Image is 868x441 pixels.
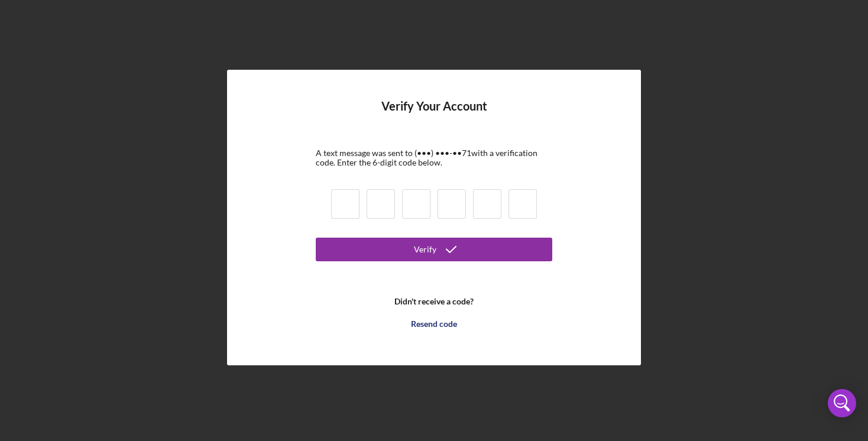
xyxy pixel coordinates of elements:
[316,312,552,336] button: Resend code
[394,297,474,306] b: Didn't receive a code?
[411,312,457,336] div: Resend code
[316,148,552,167] div: A text message was sent to (•••) •••-•• 71 with a verification code. Enter the 6-digit code below.
[316,238,552,261] button: Verify
[414,238,436,261] div: Verify
[828,389,856,417] div: Open Intercom Messenger
[381,99,487,131] h4: Verify Your Account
